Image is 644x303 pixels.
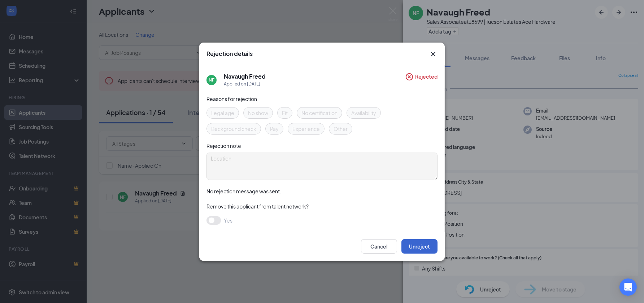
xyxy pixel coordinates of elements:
svg: CircleCross [405,73,414,81]
button: Cancel [361,239,397,254]
span: Rejected [415,73,438,88]
span: Rejection note [206,142,241,149]
span: Experience [292,125,320,133]
span: Other [334,125,348,133]
span: Legal age [211,109,234,117]
span: Reasons for rejection [206,96,257,102]
span: Fit [282,109,288,117]
span: No rejection message was sent. [206,188,281,194]
span: Pay [270,125,279,133]
div: Open Intercom Messenger [619,278,637,296]
span: Remove this applicant from talent network? [206,203,309,210]
span: Background check [211,125,256,133]
div: Applied on [DATE] [224,80,266,88]
button: Unreject [401,239,438,254]
button: Close [429,50,438,58]
svg: Cross [429,50,438,58]
span: Yes [224,216,232,225]
h5: Navaugh Freed [224,73,266,80]
textarea: Location [206,153,438,180]
span: Availability [351,109,376,117]
div: NF [209,77,214,83]
span: No show [248,109,268,117]
span: No certification [301,109,338,117]
h3: Rejection details [206,50,253,58]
